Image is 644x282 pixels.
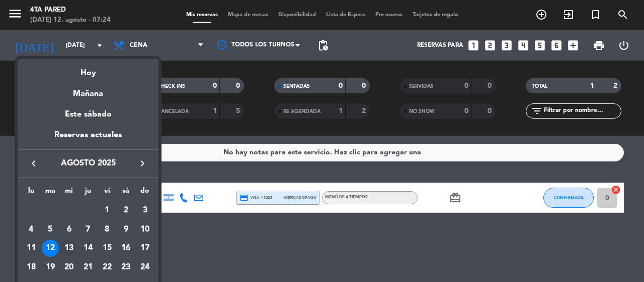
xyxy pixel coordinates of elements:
div: 3 [136,202,153,219]
th: martes [41,185,60,201]
td: 22 de agosto de 2025 [98,258,117,277]
th: miércoles [59,185,78,201]
div: 1 [99,202,116,219]
td: 13 de agosto de 2025 [59,239,78,258]
div: 9 [117,221,134,238]
div: 4 [23,221,40,238]
div: 19 [42,259,59,276]
div: 5 [42,221,59,238]
td: 14 de agosto de 2025 [78,239,98,258]
td: 6 de agosto de 2025 [59,220,78,239]
td: 16 de agosto de 2025 [117,239,136,258]
i: keyboard_arrow_left [28,157,40,170]
div: Hoy [18,59,158,80]
div: 20 [60,259,77,276]
td: 9 de agosto de 2025 [117,220,136,239]
span: agosto 2025 [43,157,133,170]
td: 12 de agosto de 2025 [41,239,60,258]
th: viernes [98,185,117,201]
th: lunes [22,185,41,201]
th: sábado [117,185,136,201]
div: 14 [79,240,97,257]
td: 23 de agosto de 2025 [117,258,136,277]
i: keyboard_arrow_right [136,157,148,170]
td: 2 de agosto de 2025 [117,201,136,220]
button: keyboard_arrow_left [25,157,43,170]
td: 20 de agosto de 2025 [59,258,78,277]
div: 6 [60,221,77,238]
td: 7 de agosto de 2025 [78,220,98,239]
div: 11 [23,240,40,257]
button: keyboard_arrow_right [133,157,151,170]
div: 12 [42,240,59,257]
div: 22 [99,259,116,276]
div: 16 [117,240,134,257]
div: 24 [136,259,153,276]
div: Mañana [18,80,158,100]
td: 3 de agosto de 2025 [135,201,154,220]
div: 23 [117,259,134,276]
div: 8 [99,221,116,238]
div: 17 [136,240,153,257]
div: Reservas actuales [18,129,158,149]
div: 13 [60,240,77,257]
div: Este sábado [18,100,158,129]
td: 24 de agosto de 2025 [135,258,154,277]
div: 21 [79,259,97,276]
div: 10 [136,221,153,238]
div: 2 [117,202,134,219]
td: 11 de agosto de 2025 [22,239,41,258]
div: 7 [79,221,97,238]
td: 1 de agosto de 2025 [98,201,117,220]
td: 18 de agosto de 2025 [22,258,41,277]
div: 15 [99,240,116,257]
td: 21 de agosto de 2025 [78,258,98,277]
td: 8 de agosto de 2025 [98,220,117,239]
td: 19 de agosto de 2025 [41,258,60,277]
td: 15 de agosto de 2025 [98,239,117,258]
td: 17 de agosto de 2025 [135,239,154,258]
td: 5 de agosto de 2025 [41,220,60,239]
th: domingo [135,185,154,201]
td: 10 de agosto de 2025 [135,220,154,239]
th: jueves [78,185,98,201]
td: 4 de agosto de 2025 [22,220,41,239]
div: 18 [23,259,40,276]
td: AGO. [22,201,98,220]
